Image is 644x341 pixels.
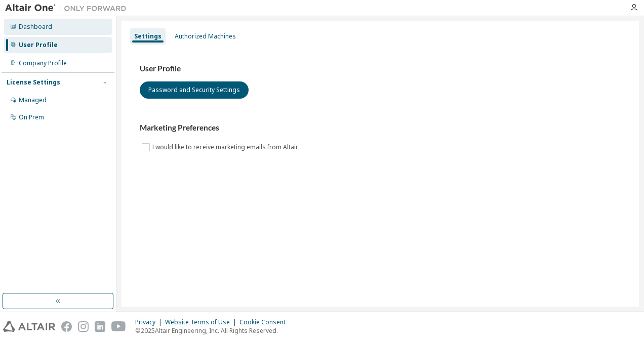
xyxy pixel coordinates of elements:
[140,123,621,133] h3: Marketing Preferences
[19,59,67,67] div: Company Profile
[3,321,55,332] img: altair_logo.svg
[135,326,292,335] p: © 2025 Altair Engineering, Inc. All Rights Reserved.
[140,64,621,74] h3: User Profile
[239,318,292,326] div: Cookie Consent
[134,32,162,40] div: Settings
[111,321,126,332] img: youtube.svg
[7,78,60,87] div: License Settings
[5,3,132,13] img: Altair One
[175,32,236,40] div: Authorized Machines
[19,23,52,31] div: Dashboard
[152,141,300,153] label: I would like to receive marketing emails from Altair
[95,321,105,332] img: linkedin.svg
[19,41,58,49] div: User Profile
[78,321,89,332] img: instagram.svg
[19,113,44,121] div: On Prem
[140,81,249,99] button: Password and Security Settings
[135,318,165,326] div: Privacy
[19,96,47,104] div: Managed
[165,318,239,326] div: Website Terms of Use
[61,321,72,332] img: facebook.svg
